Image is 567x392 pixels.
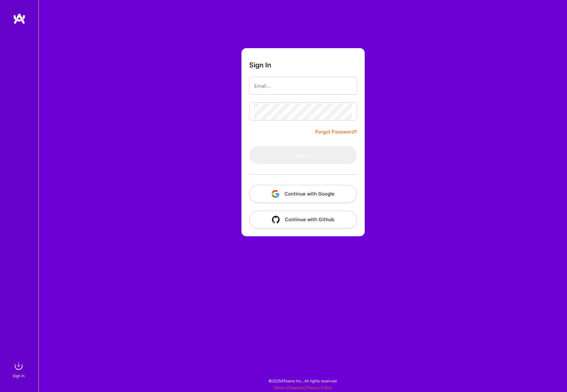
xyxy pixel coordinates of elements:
img: logo [13,13,26,24]
input: Email... [254,78,352,94]
a: sign inSign In [13,360,25,379]
a: Forgot Password? [315,128,357,136]
button: Sign In [249,146,357,164]
img: icon [272,190,279,198]
img: sign in [12,360,25,372]
button: Continue with Google [249,185,357,203]
div: © 2025 ATeams Inc., All rights reserved. [39,373,567,389]
button: Continue with Github [249,211,357,229]
a: Privacy Policy [306,385,332,390]
span: | [274,385,332,390]
h3: Sign In [249,61,271,69]
a: Terms of Service [274,385,304,390]
div: Sign In [13,372,25,379]
img: icon [272,216,280,223]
